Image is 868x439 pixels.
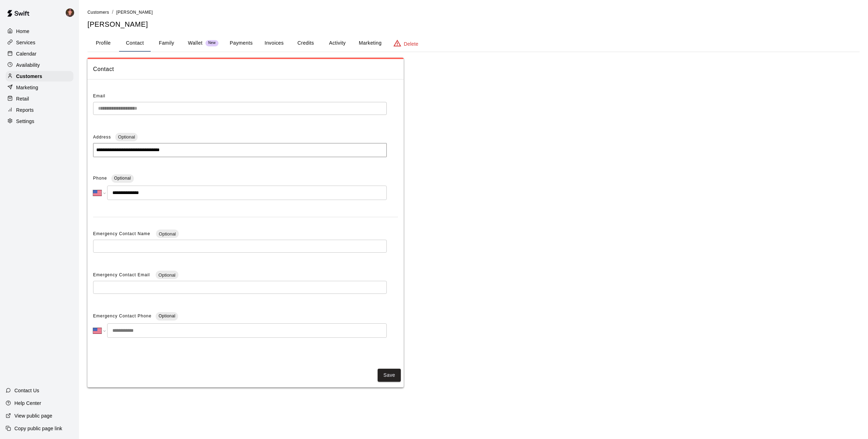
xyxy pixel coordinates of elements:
button: Save [378,369,401,382]
p: Reports [16,106,34,114]
button: Credits [290,35,321,52]
span: Optional [114,176,131,181]
p: View public page [14,412,52,419]
span: Customers [87,10,109,15]
p: Calendar [16,50,37,57]
h5: [PERSON_NAME] [87,20,860,29]
a: Marketing [6,82,73,93]
button: Invoices [258,35,290,52]
li: / [112,8,113,16]
a: Calendar [6,49,73,59]
a: Retail [6,93,73,104]
span: Address [93,135,111,140]
span: Optional [115,134,138,140]
span: New [205,41,218,45]
p: Customers [16,73,42,80]
span: Emergency Contact Name [93,231,152,236]
button: Activity [321,35,353,52]
nav: breadcrumb [87,8,860,16]
span: Contact [93,65,398,74]
p: Delete [404,40,418,47]
a: Reports [6,105,73,115]
a: Customers [87,9,109,15]
a: Availability [6,60,73,70]
p: Services [16,39,35,46]
p: Contact Us [14,387,39,394]
p: Settings [16,118,34,125]
span: Optional [156,272,178,278]
p: Retail [16,95,29,102]
p: Availability [16,62,40,69]
img: Mike Skogen [66,8,74,17]
p: Marketing [16,84,38,91]
a: Customers [6,71,73,82]
p: Help Center [14,400,41,407]
span: Emergency Contact Email [93,272,151,277]
a: Home [6,26,73,37]
button: Contact [119,35,151,52]
p: Copy public page link [14,425,62,432]
button: Payments [224,35,258,52]
span: Email [93,93,105,98]
span: Optional [158,314,175,318]
a: Services [6,37,73,48]
div: basic tabs example [87,35,860,52]
div: Mike Skogen [64,6,79,20]
button: Family [151,35,182,52]
span: Phone [93,173,107,184]
p: Wallet [188,39,203,47]
div: The email of an existing customer can only be changed by the customer themselves at https://book.... [93,102,387,115]
span: [PERSON_NAME] [116,10,153,15]
a: Settings [6,116,73,127]
button: Marketing [353,35,387,52]
span: Emergency Contact Phone [93,311,151,322]
p: Home [16,28,30,35]
span: Optional [156,231,178,237]
button: Profile [87,35,119,52]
